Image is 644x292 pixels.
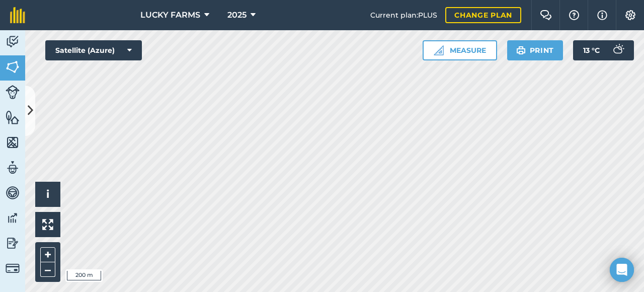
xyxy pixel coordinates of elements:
[6,210,20,226] img: svg+xml;base64,PD94bWwgdmVyc2lvbj0iMS4wIiBlbmNvZGluZz0idXRmLTgiPz4KPCEtLSBHZW5lcmF0b3I6IEFkb2JlIE...
[573,40,634,60] button: 13 °C
[597,9,607,21] img: svg+xml;base64,PHN2ZyB4bWxucz0iaHR0cDovL3d3dy53My5vcmcvMjAwMC9zdmciIHdpZHRoPSIxNyIgaGVpZ2h0PSIxNy...
[370,10,437,21] span: Current plan : PLUS
[568,10,580,20] img: A question mark icon
[6,236,20,251] img: svg+xml;base64,PD94bWwgdmVyc2lvbj0iMS4wIiBlbmNvZGluZz0idXRmLTgiPz4KPCEtLSBHZW5lcmF0b3I6IEFkb2JlIE...
[6,185,20,200] img: svg+xml;base64,PD94bWwgdmVyc2lvbj0iMS4wIiBlbmNvZGluZz0idXRmLTgiPz4KPCEtLSBHZW5lcmF0b3I6IEFkb2JlIE...
[227,9,247,21] span: 2025
[423,40,497,60] button: Measure
[6,59,20,75] img: svg+xml;base64,PHN2ZyB4bWxucz0iaHR0cDovL3d3dy53My5vcmcvMjAwMC9zdmciIHdpZHRoPSI1NiIgaGVpZ2h0PSI2MC...
[624,10,636,20] img: A cog icon
[6,85,20,99] img: svg+xml;base64,PD94bWwgdmVyc2lvbj0iMS4wIiBlbmNvZGluZz0idXRmLTgiPz4KPCEtLSBHZW5lcmF0b3I6IEFkb2JlIE...
[610,258,634,282] div: Open Intercom Messenger
[434,45,444,55] img: Ruler icon
[507,40,563,60] button: Print
[6,135,20,150] img: svg+xml;base64,PHN2ZyB4bWxucz0iaHR0cDovL3d3dy53My5vcmcvMjAwMC9zdmciIHdpZHRoPSI1NiIgaGVpZ2h0PSI2MC...
[45,40,142,60] button: Satellite (Azure)
[6,160,20,175] img: svg+xml;base64,PD94bWwgdmVyc2lvbj0iMS4wIiBlbmNvZGluZz0idXRmLTgiPz4KPCEtLSBHZW5lcmF0b3I6IEFkb2JlIE...
[40,262,55,277] button: –
[6,110,20,125] img: svg+xml;base64,PHN2ZyB4bWxucz0iaHR0cDovL3d3dy53My5vcmcvMjAwMC9zdmciIHdpZHRoPSI1NiIgaGVpZ2h0PSI2MC...
[608,40,628,60] img: svg+xml;base64,PD94bWwgdmVyc2lvbj0iMS4wIiBlbmNvZGluZz0idXRmLTgiPz4KPCEtLSBHZW5lcmF0b3I6IEFkb2JlIE...
[40,247,55,262] button: +
[10,7,25,23] img: fieldmargin Logo
[516,44,526,56] img: svg+xml;base64,PHN2ZyB4bWxucz0iaHR0cDovL3d3dy53My5vcmcvMjAwMC9zdmciIHdpZHRoPSIxOSIgaGVpZ2h0PSIyNC...
[583,40,600,60] span: 13 ° C
[6,261,20,275] img: svg+xml;base64,PD94bWwgdmVyc2lvbj0iMS4wIiBlbmNvZGluZz0idXRmLTgiPz4KPCEtLSBHZW5lcmF0b3I6IEFkb2JlIE...
[35,182,60,207] button: i
[140,9,200,21] span: LUCKY FARMS
[6,34,20,49] img: svg+xml;base64,PD94bWwgdmVyc2lvbj0iMS4wIiBlbmNvZGluZz0idXRmLTgiPz4KPCEtLSBHZW5lcmF0b3I6IEFkb2JlIE...
[445,7,521,23] a: Change plan
[540,10,552,20] img: Two speech bubbles overlapping with the left bubble in the forefront
[46,188,49,200] span: i
[42,219,53,230] img: Four arrows, one pointing top left, one top right, one bottom right and the last bottom left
